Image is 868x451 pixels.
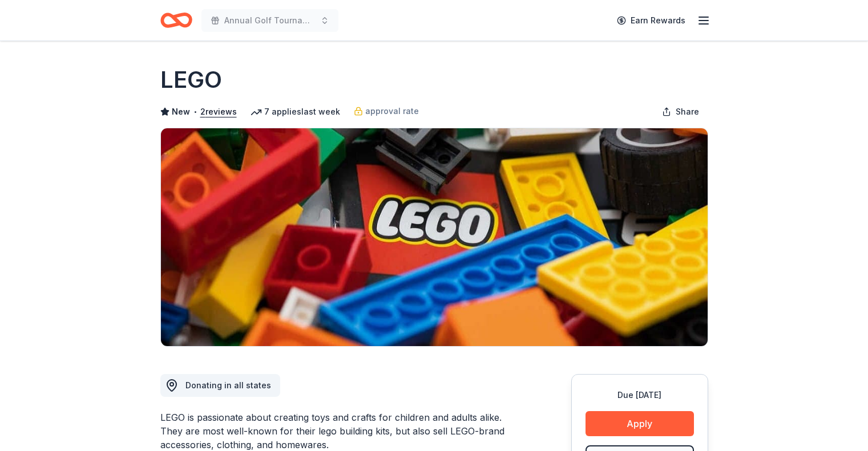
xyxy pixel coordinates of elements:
[193,107,197,116] span: •
[586,411,694,436] button: Apply
[224,14,316,27] span: Annual Golf Tournament
[676,105,699,119] span: Share
[653,100,708,123] button: Share
[160,7,192,34] a: Home
[610,10,692,31] a: Earn Rewards
[586,388,694,402] div: Due [DATE]
[160,64,222,96] h1: LEGO
[201,9,338,32] button: Annual Golf Tournament
[185,380,271,390] span: Donating in all states
[172,105,190,119] span: New
[161,128,708,346] img: Image for LEGO
[200,105,237,119] button: 2reviews
[251,105,340,119] div: 7 applies last week
[365,104,419,118] span: approval rate
[354,104,419,118] a: approval rate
